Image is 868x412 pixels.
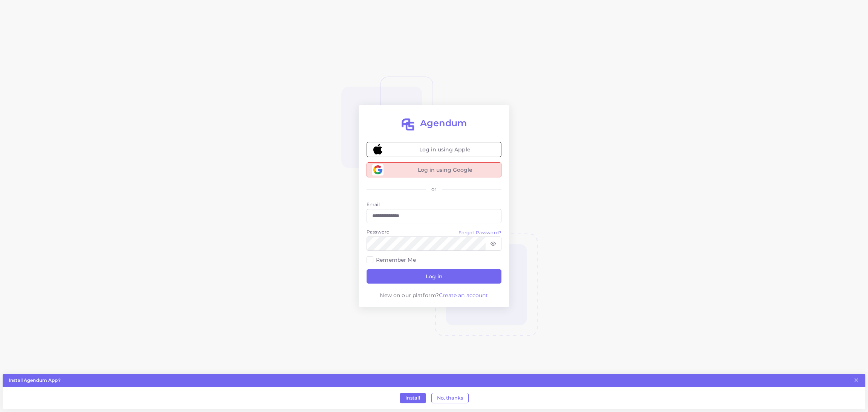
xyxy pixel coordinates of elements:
[367,118,501,131] a: Agendum
[376,256,416,264] label: Remember Me
[367,162,501,177] button: Log in using Google
[426,186,442,193] div: or
[439,292,488,299] a: Create an account
[367,142,501,157] button: Log in using Apple
[400,393,426,403] button: Install
[389,142,501,157] span: Log in using Apple
[380,292,439,299] span: New on our platform?
[389,163,501,177] span: Log in using Google
[367,201,501,208] label: Email
[458,230,501,235] small: Forgot Password?
[853,375,859,385] button: Close
[420,118,467,129] h2: Agendum
[458,229,501,237] a: Forgot Password?
[367,229,390,235] label: Password
[431,393,469,403] button: No, thanks
[367,269,501,284] button: Log in
[9,377,61,383] strong: Install Agendum App?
